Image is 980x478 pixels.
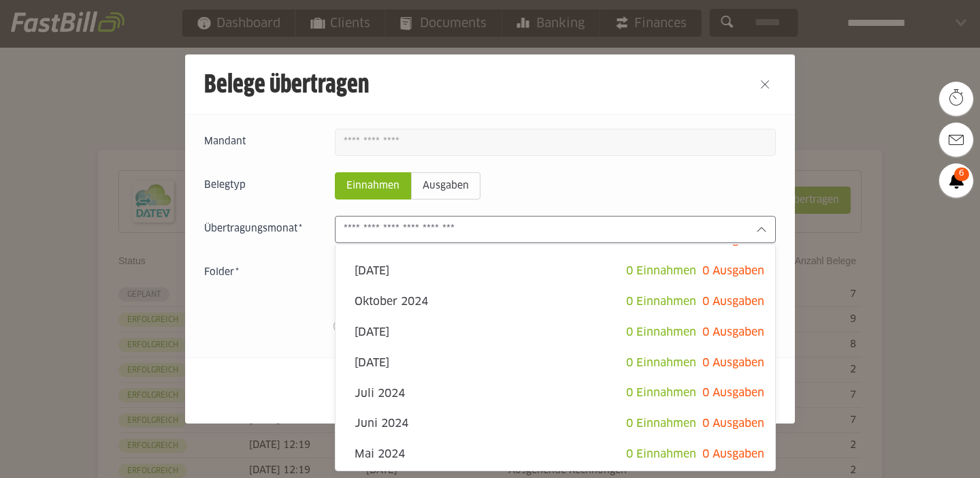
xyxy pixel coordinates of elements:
[336,317,775,348] sl-option: [DATE]
[702,357,764,368] span: 0 Ausgaben
[626,327,696,338] span: 0 Einnahmen
[702,387,764,398] span: 0 Ausgaben
[702,449,764,460] span: 0 Ausgaben
[702,418,764,429] span: 0 Ausgaben
[939,163,973,197] a: 6
[626,266,696,276] span: 0 Einnahmen
[702,327,764,338] span: 0 Ausgaben
[336,378,775,409] sl-option: Juli 2024
[626,449,696,460] span: 0 Einnahmen
[204,319,776,333] sl-switch: Bereits übertragene Belege werden übermittelt
[336,439,775,470] sl-option: Mai 2024
[626,296,696,307] span: 0 Einnahmen
[626,357,696,368] span: 0 Einnahmen
[336,287,775,317] sl-option: Oktober 2024
[336,409,775,439] sl-option: Juni 2024
[336,256,775,287] sl-option: [DATE]
[626,387,696,398] span: 0 Einnahmen
[702,296,764,307] span: 0 Ausgaben
[702,266,764,276] span: 0 Ausgaben
[336,347,775,378] sl-option: [DATE]
[954,168,969,181] span: 6
[626,418,696,429] span: 0 Einnahmen
[335,172,411,200] sl-radio-button: Einnahmen
[411,172,480,200] sl-radio-button: Ausgaben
